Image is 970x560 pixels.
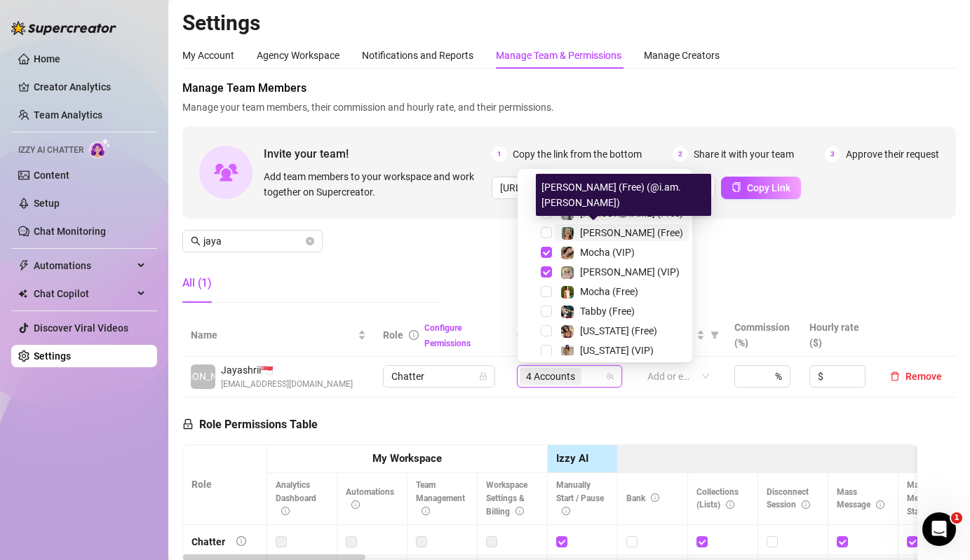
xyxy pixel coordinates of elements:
[182,416,318,433] h5: Role Permissions Table
[34,254,133,277] span: Automations
[18,144,83,157] span: Izzy AI Chatter
[276,480,316,517] span: Analytics Dashboard
[837,487,884,510] span: Mass Message
[905,371,942,382] span: Remove
[580,227,683,238] span: [PERSON_NAME] (Free)
[496,48,621,63] div: Manage Team & Permissions
[34,76,146,98] a: Creator Analytics
[264,169,486,200] span: Add team members to your workspace and work together on Supercreator.
[203,233,303,249] input: Search members
[257,48,339,63] div: Agency Workspace
[281,507,290,515] span: info-circle
[486,480,527,517] span: Workspace Settings & Billing
[391,366,487,387] span: Chatter
[541,227,552,238] span: Select tree node
[876,500,884,509] span: info-circle
[34,198,60,209] a: Setup
[492,146,507,162] span: 1
[580,247,635,258] span: Mocha (VIP)
[306,237,314,245] button: close-circle
[673,146,688,162] span: 2
[34,350,71,362] a: Settings
[541,345,552,356] span: Select tree node
[416,480,465,517] span: Team Management
[182,80,956,97] span: Manage Team Members
[580,325,657,336] span: [US_STATE] (Free)
[884,368,948,385] button: Remove
[580,306,635,317] span: Tabby (Free)
[221,362,353,378] span: Jayashrii 🇸🇬
[802,500,810,509] span: info-circle
[34,53,60,64] a: Home
[346,487,394,510] span: Automations
[721,177,801,199] button: Copy Link
[191,327,355,343] span: Name
[182,275,212,292] div: All (1)
[516,507,524,515] span: info-circle
[34,170,69,181] a: Content
[351,500,360,509] span: info-circle
[34,322,128,334] a: Discover Viral Videos
[606,372,614,381] span: team
[34,226,106,237] a: Chat Monitoring
[18,260,29,271] span: thunderbolt
[747,182,790,193] span: Copy Link
[561,325,574,338] img: Georgia (Free)
[191,236,201,246] span: search
[561,306,574,318] img: Tabby (Free)
[561,247,574,259] img: Mocha (VIP)
[626,493,659,503] span: Bank
[907,480,941,517] span: Mass Message Stats
[561,227,574,240] img: Ellie (Free)
[183,445,267,525] th: Role
[166,369,241,384] span: [PERSON_NAME]
[580,345,654,356] span: [US_STATE] (VIP)
[846,146,939,162] span: Approve their request
[541,266,552,278] span: Select tree node
[580,266,680,278] span: [PERSON_NAME] (VIP)
[182,100,956,115] span: Manage your team members, their commission and hourly rate, and their permissions.
[409,330,419,340] span: info-circle
[541,325,552,336] span: Select tree node
[362,48,473,63] div: Notifications and Reports
[541,306,552,317] span: Select tree node
[922,512,956,546] iframe: Intercom live chat
[191,534,225,549] div: Chatter
[541,286,552,297] span: Select tree node
[726,500,734,509] span: info-circle
[556,480,604,517] span: Manually Start / Pause
[422,507,430,515] span: info-circle
[182,418,194,430] span: lock
[541,247,552,258] span: Select tree node
[561,286,574,299] img: Mocha (Free)
[264,145,492,163] span: Invite your team!
[424,323,471,348] a: Configure Permissions
[221,378,353,391] span: [EMAIL_ADDRESS][DOMAIN_NAME]
[536,174,711,216] div: [PERSON_NAME] (Free) (@i.am.[PERSON_NAME])
[732,182,741,192] span: copy
[801,314,876,357] th: Hourly rate ($)
[182,314,375,357] th: Name
[644,48,720,63] div: Manage Creators
[182,48,234,63] div: My Account
[561,266,574,279] img: Ellie (VIP)
[236,536,246,546] span: info-circle
[372,452,442,465] strong: My Workspace
[562,507,570,515] span: info-circle
[479,372,487,381] span: lock
[517,327,609,343] span: Creator accounts
[383,329,403,341] span: Role
[89,138,111,158] img: AI Chatter
[556,452,588,465] strong: Izzy AI
[694,146,794,162] span: Share it with your team
[651,493,659,502] span: info-circle
[580,286,638,297] span: Mocha (Free)
[34,109,102,121] a: Team Analytics
[767,487,810,510] span: Disconnect Session
[513,146,642,162] span: Copy the link from the bottom
[710,331,719,339] span: filter
[696,487,739,510] span: Collections (Lists)
[951,512,962,524] span: 1
[890,371,900,381] span: delete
